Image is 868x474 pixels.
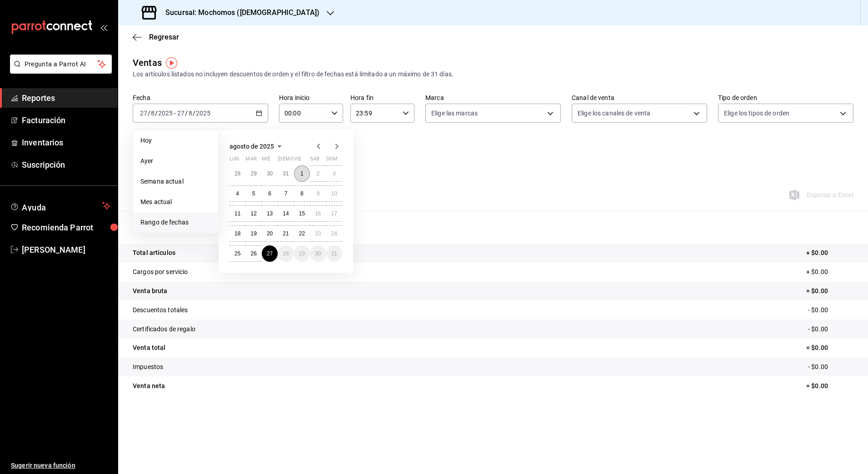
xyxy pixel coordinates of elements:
[193,110,195,117] span: /
[262,205,278,222] button: 13 de agosto de 2025
[431,109,478,118] span: Elige las marcas
[283,170,289,177] abbr: 31 de julio de 2025
[133,286,167,296] p: Venta bruta
[250,250,256,257] abbr: 26 de agosto de 2025
[283,230,289,237] abbr: 21 de agosto de 2025
[229,245,245,262] button: 25 de agosto de 2025
[22,92,110,104] span: Reportes
[333,170,336,177] abbr: 3 de agosto de 2025
[268,190,271,197] abbr: 6 de agosto de 2025
[150,110,155,117] input: --
[22,114,110,126] span: Facturación
[267,210,273,217] abbr: 13 de agosto de 2025
[316,190,319,197] abbr: 9 de agosto de 2025
[11,461,110,470] span: Sugerir nueva función
[806,343,853,353] p: = $0.00
[262,225,278,242] button: 20 de agosto de 2025
[262,165,278,182] button: 30 de julio de 2025
[229,205,245,222] button: 11 de agosto de 2025
[234,210,240,217] abbr: 11 de agosto de 2025
[250,230,256,237] abbr: 19 de agosto de 2025
[234,170,240,177] abbr: 28 de julio de 2025
[133,56,162,70] div: Ventas
[299,250,305,257] abbr: 29 de agosto de 2025
[229,141,285,152] button: agosto de 2025
[6,66,112,75] a: Pregunta a Parrot AI
[140,177,211,186] span: Semana actual
[234,250,240,257] abbr: 25 de agosto de 2025
[278,156,331,165] abbr: jueves
[140,197,211,207] span: Mes actual
[300,170,304,177] abbr: 1 de agosto de 2025
[806,286,853,296] p: = $0.00
[100,24,107,31] button: open_drawer_menu
[133,305,188,315] p: Descuentos totales
[278,225,294,242] button: 21 de agosto de 2025
[133,95,268,101] label: Fecha
[267,170,273,177] abbr: 30 de julio de 2025
[245,185,261,202] button: 5 de agosto de 2025
[195,110,211,117] input: ----
[326,165,342,182] button: 3 de agosto de 2025
[310,156,319,165] abbr: sábado
[22,136,110,149] span: Inventarios
[294,205,310,222] button: 15 de agosto de 2025
[310,165,326,182] button: 2 de agosto de 2025
[262,245,278,262] button: 27 de agosto de 2025
[133,381,165,391] p: Venta neta
[283,210,289,217] abbr: 14 de agosto de 2025
[299,210,305,217] abbr: 15 de agosto de 2025
[310,225,326,242] button: 23 de agosto de 2025
[267,230,273,237] abbr: 20 de agosto de 2025
[229,185,245,202] button: 4 de agosto de 2025
[578,109,650,118] span: Elige los canales de venta
[315,230,321,237] abbr: 23 de agosto de 2025
[133,267,188,277] p: Cargos por servicio
[279,95,343,101] label: Hora inicio
[724,109,789,118] span: Elige los tipos de orden
[140,110,148,117] input: --
[133,324,195,334] p: Certificados de regalo
[326,156,338,165] abbr: domingo
[808,305,853,315] p: - $0.00
[158,7,319,18] h3: Sucursal: Mochomos ([DEMOGRAPHIC_DATA])
[310,205,326,222] button: 16 de agosto de 2025
[326,185,342,202] button: 10 de agosto de 2025
[158,110,173,117] input: ----
[245,225,261,242] button: 19 de agosto de 2025
[166,57,177,69] img: Tooltip marker
[245,205,261,222] button: 12 de agosto de 2025
[331,190,337,197] abbr: 10 de agosto de 2025
[252,190,255,197] abbr: 5 de agosto de 2025
[808,362,853,372] p: - $0.00
[278,245,294,262] button: 28 de agosto de 2025
[149,33,179,41] span: Regresar
[267,250,273,257] abbr: 27 de agosto de 2025
[278,205,294,222] button: 14 de agosto de 2025
[284,190,288,197] abbr: 7 de agosto de 2025
[140,136,211,145] span: Hoy
[229,225,245,242] button: 18 de agosto de 2025
[326,245,342,262] button: 31 de agosto de 2025
[326,225,342,242] button: 24 de agosto de 2025
[278,165,294,182] button: 31 de julio de 2025
[174,110,176,117] span: -
[22,159,110,171] span: Suscripción
[245,165,261,182] button: 29 de julio de 2025
[250,170,256,177] abbr: 29 de julio de 2025
[229,143,274,150] span: agosto de 2025
[133,33,179,41] button: Regresar
[155,110,158,117] span: /
[133,70,853,79] div: Los artículos listados no incluyen descuentos de orden y el filtro de fechas está limitado a un m...
[140,156,211,166] span: Ayer
[806,248,853,258] p: + $0.00
[148,110,150,117] span: /
[262,156,270,165] abbr: miércoles
[133,362,163,372] p: Impuestos
[294,245,310,262] button: 29 de agosto de 2025
[331,210,337,217] abbr: 17 de agosto de 2025
[806,381,853,391] p: = $0.00
[10,55,112,74] button: Pregunta a Parrot AI
[572,95,707,101] label: Canal de venta
[229,165,245,182] button: 28 de julio de 2025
